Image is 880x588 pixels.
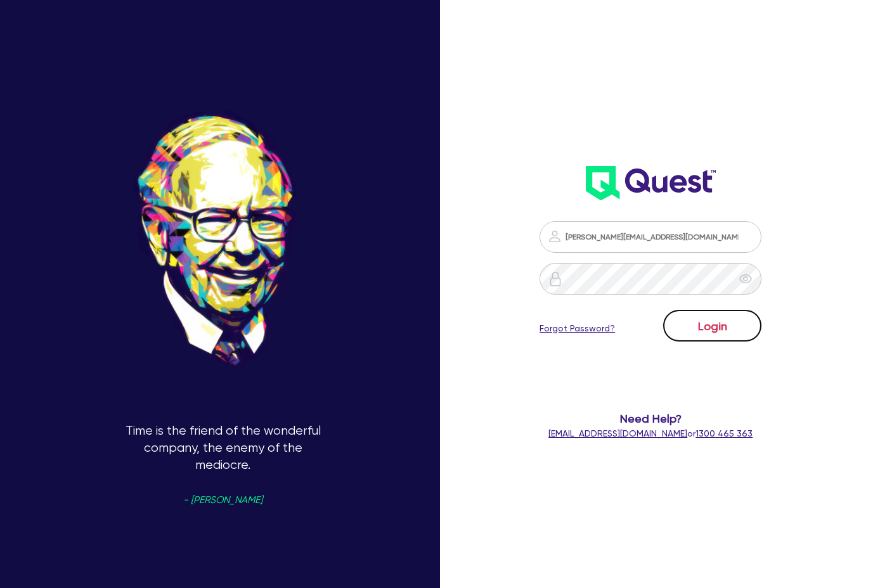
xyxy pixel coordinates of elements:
span: Need Help? [538,410,763,427]
img: icon-password [547,229,562,244]
span: - [PERSON_NAME] [183,495,262,505]
a: Forgot Password? [540,322,615,335]
input: Email address [540,221,761,253]
a: [EMAIL_ADDRESS][DOMAIN_NAME] [548,428,687,438]
img: wH2k97JdezQIQAAAABJRU5ErkJggg== [586,166,716,200]
tcxspan: Call 1300 465 363 via 3CX [696,428,753,438]
span: eye [739,272,752,285]
button: Login [663,310,761,342]
span: or [548,428,753,438]
img: icon-password [548,271,563,286]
